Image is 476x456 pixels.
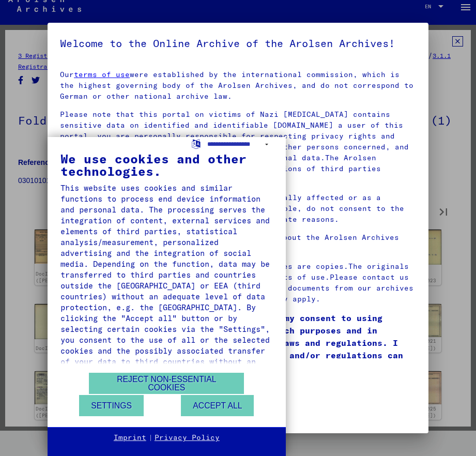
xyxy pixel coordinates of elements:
div: We use cookies and other technologies. [60,153,273,177]
button: Settings [79,395,144,416]
div: This website uses cookies and similar functions to process end device information and personal da... [60,183,273,378]
button: Reject non-essential cookies [89,373,244,394]
a: Imprint [114,433,146,443]
button: Accept all [181,395,254,416]
a: Privacy Policy [155,433,220,443]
